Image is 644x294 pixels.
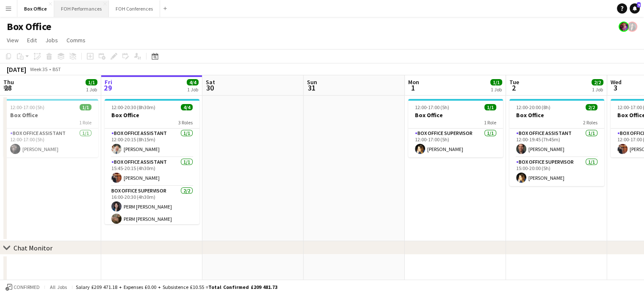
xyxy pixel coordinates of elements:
h3: Box Office [105,111,199,119]
app-job-card: 12:00-17:00 (5h)1/1Box Office1 RoleBox Office Supervisor1/112:00-17:00 (5h)[PERSON_NAME] [408,99,503,157]
span: View [7,36,19,44]
app-job-card: 12:00-20:30 (8h30m)4/4Box Office3 RolesBox Office Assistant1/112:00-20:15 (8h15m)[PERSON_NAME]Box... [105,99,199,224]
span: 1 [407,83,419,93]
span: 1/1 [80,104,91,110]
h3: Box Office [3,111,98,119]
span: Jobs [45,36,58,44]
span: 2 [508,83,519,93]
div: Salary £209 471.18 + Expenses £0.00 + Subsistence £10.55 = [76,284,277,290]
span: Mon [408,78,419,86]
app-card-role: Box Office Supervisor2/216:00-20:30 (4h30m)PERM [PERSON_NAME]PERM [PERSON_NAME] [105,186,199,227]
span: 12:00-20:30 (8h30m) [111,104,155,110]
div: Chat Monitor [14,244,53,252]
span: 4/4 [187,79,199,85]
app-card-role: Box Office Assistant1/112:00-17:00 (5h)[PERSON_NAME] [3,129,98,157]
app-job-card: 12:00-20:00 (8h)2/2Box Office2 RolesBox Office Assistant1/112:00-19:45 (7h45m)[PERSON_NAME]Box Of... [509,99,604,186]
span: 30 [205,83,215,93]
span: 1/1 [484,104,496,110]
button: Confirmed [4,283,41,292]
button: FOH Performances [54,0,109,17]
app-user-avatar: Lexi Clare [627,22,637,32]
div: 1 Job [86,86,97,93]
span: 9 [637,2,641,8]
a: 9 [630,3,640,14]
span: 3 Roles [178,119,193,126]
h3: Box Office [408,111,503,119]
app-card-role: Box Office Assistant1/115:45-20:15 (4h30m)[PERSON_NAME] [105,157,199,186]
span: 1/1 [490,79,502,85]
span: 12:00-20:00 (8h) [516,104,550,110]
span: Thu [3,78,14,86]
span: 4/4 [181,104,193,110]
button: Box Office [17,0,54,17]
div: 1 Job [491,86,502,93]
app-card-role: Box Office Supervisor1/115:00-20:00 (5h)[PERSON_NAME] [509,157,604,186]
div: [DATE] [7,65,26,74]
app-user-avatar: Frazer Mclean [619,22,629,32]
span: 31 [306,83,317,93]
span: 2/2 [591,79,603,85]
span: Sun [307,78,317,86]
span: 12:00-17:00 (5h) [10,104,44,110]
a: Jobs [42,35,61,46]
span: 2 Roles [583,119,597,126]
a: Edit [24,35,40,46]
div: BST [53,66,61,72]
span: Wed [611,78,622,86]
span: Fri [105,78,112,86]
span: 28 [2,83,14,93]
app-card-role: Box Office Assistant1/112:00-19:45 (7h45m)[PERSON_NAME] [509,129,604,157]
a: View [3,35,22,46]
span: Confirmed [14,284,40,290]
div: 1 Job [187,86,198,93]
span: 1 Role [79,119,91,126]
button: FOH Conferences [109,0,160,17]
span: 1/1 [86,79,97,85]
span: 12:00-17:00 (5h) [415,104,449,110]
span: Total Confirmed £209 481.73 [208,284,277,290]
span: Tue [509,78,519,86]
span: 2/2 [586,104,597,110]
span: 1 Role [484,119,496,126]
span: All jobs [48,284,69,290]
a: Comms [63,35,89,46]
span: 3 [609,83,622,93]
span: 29 [103,83,112,93]
span: Sat [206,78,215,86]
app-job-card: 12:00-17:00 (5h)1/1Box Office1 RoleBox Office Assistant1/112:00-17:00 (5h)[PERSON_NAME] [3,99,98,157]
span: Week 35 [28,66,49,72]
div: 1 Job [592,86,603,93]
h3: Box Office [509,111,604,119]
span: Edit [27,36,37,44]
app-card-role: Box Office Supervisor1/112:00-17:00 (5h)[PERSON_NAME] [408,129,503,157]
app-card-role: Box Office Assistant1/112:00-20:15 (8h15m)[PERSON_NAME] [105,129,199,157]
span: Comms [66,36,86,44]
h1: Box Office [7,20,51,33]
